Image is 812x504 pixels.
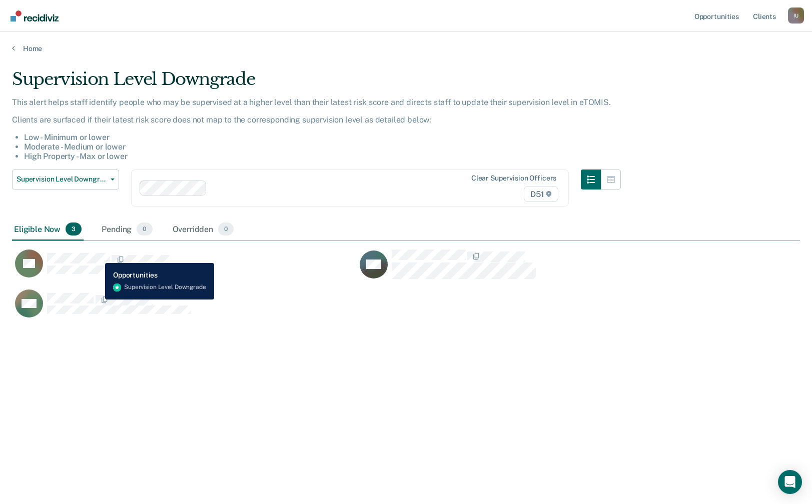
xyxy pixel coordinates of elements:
div: CaseloadOpportunityCell-00654453 [12,249,357,289]
span: Supervision Level Downgrade [17,175,107,183]
div: CaseloadOpportunityCell-00642286 [12,289,357,329]
p: This alert helps staff identify people who may be supervised at a higher level than their latest ... [12,97,621,107]
button: Profile dropdown button [788,7,804,23]
div: Overridden0 [171,218,236,240]
span: 3 [66,222,82,235]
li: Moderate - Medium or lower [24,142,621,151]
div: Supervision Level Downgrade [12,69,621,97]
div: Pending0 [100,218,154,240]
span: 0 [137,222,152,235]
span: 0 [218,222,234,235]
a: Home [12,44,800,53]
div: CaseloadOpportunityCell-00593646 [357,249,701,289]
span: D51 [524,186,558,202]
img: Recidiviz [11,10,59,21]
li: High Property - Max or lower [24,151,621,161]
div: Eligible Now3 [12,218,84,240]
div: Clear supervision officers [471,174,556,182]
button: Supervision Level Downgrade [12,169,119,189]
div: Open Intercom Messenger [778,470,802,494]
p: Clients are surfaced if their latest risk score does not map to the corresponding supervision lev... [12,115,621,124]
div: I U [788,7,804,23]
li: Low - Minimum or lower [24,132,621,142]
